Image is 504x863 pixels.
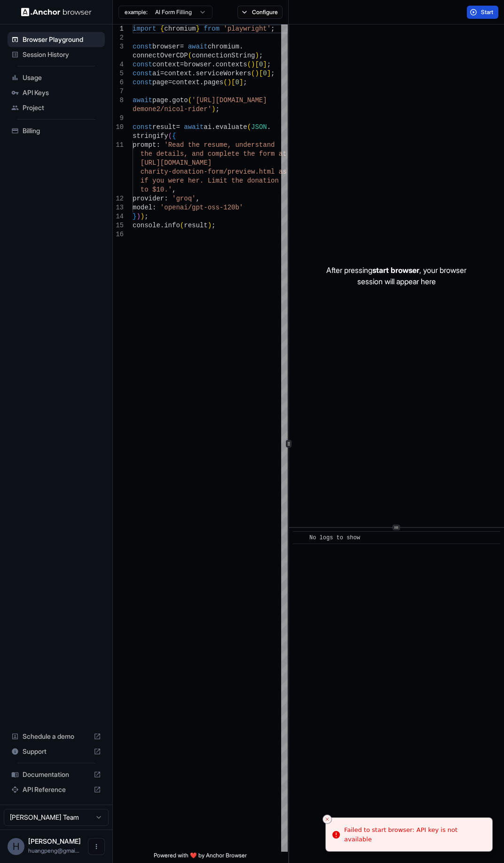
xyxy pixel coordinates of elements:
[212,61,215,68] span: .
[113,69,124,78] div: 5
[164,70,192,77] span: context
[28,837,81,845] span: Huang Peng
[133,96,152,104] span: await
[144,213,148,220] span: ;
[168,79,172,86] span: =
[231,79,235,86] span: [
[113,203,124,212] div: 13
[298,533,302,543] span: ​
[8,767,105,782] div: Documentation
[251,70,255,77] span: (
[133,132,168,140] span: stringify
[172,186,176,193] span: ,
[23,785,90,794] span: API Reference
[8,123,105,138] div: Billing
[88,838,105,855] button: Open menu
[23,35,101,44] span: Browser Playground
[326,264,466,287] p: After pressing , your browser session will appear here
[223,25,271,32] span: 'playwright'
[215,61,247,68] span: contexts
[180,222,184,229] span: (
[133,141,156,149] span: prompt
[267,123,271,131] span: .
[133,61,152,68] span: const
[215,123,247,131] span: evaluate
[125,8,148,16] span: example:
[188,52,192,59] span: (
[344,825,485,844] div: Failed to start browser: API key is not available
[372,265,419,275] span: start browser
[133,204,152,211] span: model
[259,61,263,68] span: 0
[271,25,275,32] span: ;
[196,195,199,202] span: ,
[133,25,156,32] span: import
[204,79,223,86] span: pages
[113,194,124,203] div: 12
[212,105,215,113] span: )
[200,79,204,86] span: .
[215,105,219,113] span: ;
[251,123,267,131] span: JSON
[152,70,160,77] span: ai
[141,168,287,176] span: charity-donation-form/preview.html as
[152,61,180,68] span: context
[164,195,168,202] span: :
[267,70,271,77] span: ]
[133,43,152,50] span: const
[133,70,152,77] span: const
[152,79,168,86] span: page
[192,96,267,104] span: '[URL][DOMAIN_NAME]
[154,852,247,863] span: Powered with ❤️ by Anchor Browser
[160,25,164,32] span: {
[172,79,200,86] span: context
[255,52,259,59] span: )
[164,25,196,32] span: chromium
[113,87,124,96] div: 7
[113,212,124,221] div: 14
[247,123,251,131] span: (
[23,770,90,779] span: Documentation
[113,123,124,132] div: 10
[208,222,212,229] span: )
[235,79,239,86] span: 0
[133,213,136,220] span: }
[259,70,263,77] span: [
[23,50,101,59] span: Session History
[21,8,92,16] img: Anchor Logo
[113,141,124,150] div: 11
[156,141,160,149] span: :
[180,43,184,50] span: =
[184,61,212,68] span: browser
[113,96,124,105] div: 8
[141,177,279,184] span: if you were her. Limit the donation
[160,222,164,229] span: .
[141,159,212,167] span: [URL][DOMAIN_NAME]
[8,838,24,855] div: H
[255,70,259,77] span: )
[239,43,243,50] span: .
[271,70,275,77] span: ;
[133,52,188,59] span: connectOverCDP
[212,123,215,131] span: .
[113,114,124,123] div: 9
[113,24,124,33] div: 1
[223,79,227,86] span: (
[8,729,105,744] div: Schedule a demo
[168,132,172,140] span: (
[152,43,180,50] span: browser
[176,123,180,131] span: =
[267,61,271,68] span: ;
[196,70,251,77] span: serviceWorkers
[172,96,188,104] span: goto
[8,782,105,797] div: API Reference
[152,123,176,131] span: result
[263,61,267,68] span: ]
[309,535,360,541] span: No logs to show
[184,222,207,229] span: result
[192,52,255,59] span: connectionString
[23,747,90,756] span: Support
[212,222,215,229] span: ;
[8,47,105,62] div: Session History
[8,100,105,115] div: Project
